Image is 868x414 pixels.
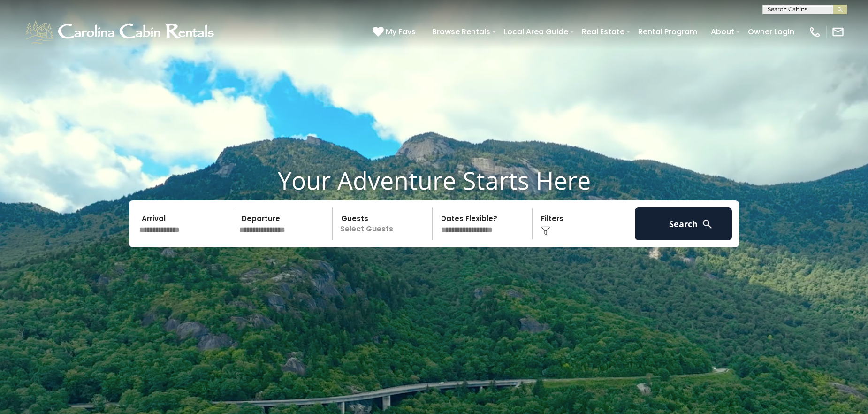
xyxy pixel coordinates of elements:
[427,23,495,40] a: Browse Rentals
[541,226,550,236] img: filter--v1.png
[635,207,732,240] button: Search
[831,25,845,38] img: mail-regular-white.png
[23,18,218,46] img: White-1-1-2.png
[499,23,573,40] a: Local Area Guide
[701,218,713,230] img: search-regular-white.png
[577,23,629,40] a: Real Estate
[335,207,432,240] p: Select Guests
[743,23,799,40] a: Owner Login
[633,23,702,40] a: Rental Program
[706,23,739,40] a: About
[386,26,416,38] span: My Favs
[808,25,822,38] img: phone-regular-white.png
[7,166,861,195] h1: Your Adventure Starts Here
[373,26,418,38] a: My Favs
